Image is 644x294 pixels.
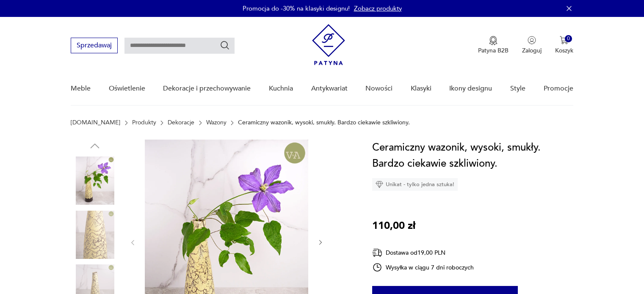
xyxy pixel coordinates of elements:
a: Promocje [544,72,573,105]
p: Zaloguj [522,47,542,55]
img: Patyna - sklep z meblami i dekoracjami vintage [312,24,345,65]
a: Dekoracje i przechowywanie [163,72,251,105]
p: Patyna B2B [478,47,509,55]
a: Meble [71,72,91,105]
a: Sprzedawaj [71,43,118,49]
div: Dostawa od 19,00 PLN [372,247,474,258]
img: Zdjęcie produktu Ceramiczny wazonik, wysoki, smukły. Bardzo ciekawie szkliwiony. [71,211,119,259]
img: Ikona koszyka [560,36,568,44]
a: [DOMAIN_NAME] [71,119,120,126]
p: Koszyk [555,47,573,55]
div: 0 [565,35,572,42]
p: 110,00 zł [372,218,415,234]
a: Dekoracje [168,119,194,126]
p: Ceramiczny wazonik, wysoki, smukły. Bardzo ciekawie szkliwiony. [238,119,410,126]
a: Klasyki [411,72,431,105]
button: Zaloguj [522,36,542,55]
a: Zobacz produkty [354,4,402,13]
p: Promocja do -30% na klasyki designu! [243,4,350,13]
div: Wysyłka w ciągu 7 dni roboczych [372,262,474,272]
a: Kuchnia [269,72,293,105]
img: Zdjęcie produktu Ceramiczny wazonik, wysoki, smukły. Bardzo ciekawie szkliwiony. [71,157,119,205]
button: Patyna B2B [478,36,509,55]
img: Ikona dostawy [372,247,382,258]
a: Antykwariat [311,72,348,105]
img: Ikonka użytkownika [528,36,536,44]
div: Unikat - tylko jedna sztuka! [372,178,458,191]
a: Ikony designu [449,72,492,105]
img: Ikona diamentu [376,181,383,188]
a: Style [510,72,525,105]
a: Produkty [132,119,156,126]
h1: Ceramiczny wazonik, wysoki, smukły. Bardzo ciekawie szkliwiony. [372,140,573,172]
a: Wazony [206,119,227,126]
a: Nowości [365,72,392,105]
button: Szukaj [220,40,230,50]
a: Oświetlenie [109,72,145,105]
a: Ikona medaluPatyna B2B [478,36,509,55]
button: Sprzedawaj [71,38,118,53]
img: Ikona medalu [489,36,498,45]
button: 0Koszyk [555,36,573,55]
